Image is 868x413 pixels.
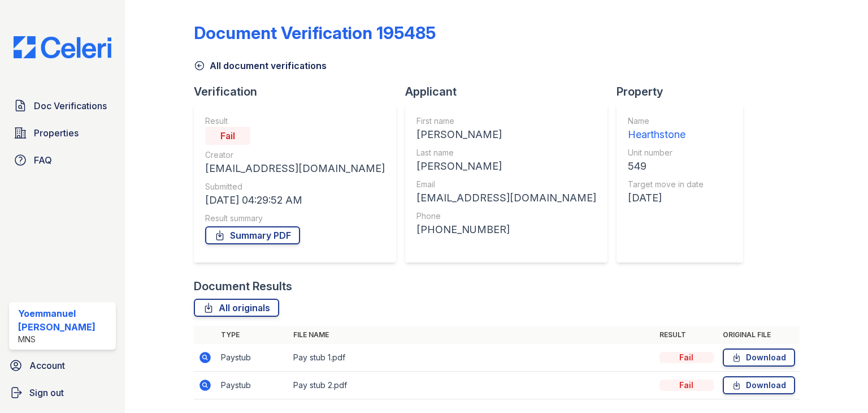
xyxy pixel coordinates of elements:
a: All document verifications [194,59,327,72]
a: Download [723,349,795,367]
div: [PERSON_NAME] [416,158,596,174]
div: [EMAIL_ADDRESS][DOMAIN_NAME] [416,190,596,206]
a: Account [5,354,120,377]
div: Fail [659,380,714,391]
div: Result [205,115,385,127]
td: Pay stub 2.pdf [289,372,655,399]
div: MNS [18,334,111,345]
div: Yoemmanuel [PERSON_NAME] [18,307,111,334]
div: Verification [194,84,405,100]
span: Properties [34,126,79,140]
div: [EMAIL_ADDRESS][DOMAIN_NAME] [205,161,385,177]
div: [DATE] 04:29:52 AM [205,192,385,208]
th: Original file [718,326,800,344]
div: First name [416,115,596,127]
td: Paystub [216,344,289,372]
div: Document Results [194,278,292,294]
a: Sign out [5,381,120,404]
img: CE_Logo_Blue-a8612792a0a2168367f1c8372b55b34899dd931a85d93a1a3d3e32e68fde9ad4.png [5,36,120,58]
a: All originals [194,299,279,317]
div: Last name [416,147,596,158]
a: Download [723,376,795,394]
th: Result [655,326,718,344]
span: Doc Verifications [34,99,107,113]
div: Hearthstone [628,127,704,143]
td: Pay stub 1.pdf [289,344,655,372]
div: Target move in date [628,179,704,190]
div: Applicant [405,84,617,100]
div: Fail [205,127,250,145]
a: Doc Verifications [9,94,116,117]
a: FAQ [9,149,116,171]
div: Email [416,179,596,190]
div: 549 [628,158,704,174]
td: Paystub [216,372,289,399]
div: Creator [205,149,385,161]
div: [PHONE_NUMBER] [416,222,596,238]
div: [DATE] [628,190,704,206]
div: Property [617,84,752,100]
th: File name [289,326,655,344]
a: Summary PDF [205,226,300,244]
div: Phone [416,210,596,222]
a: Properties [9,122,116,144]
div: Fail [659,352,714,363]
th: Type [216,326,289,344]
div: Submitted [205,181,385,192]
div: Result summary [205,213,385,224]
a: Name Hearthstone [628,115,704,143]
span: Account [29,359,65,372]
span: FAQ [34,153,52,167]
div: [PERSON_NAME] [416,127,596,143]
div: Name [628,115,704,127]
div: Document Verification 195485 [194,23,436,43]
div: Unit number [628,147,704,158]
span: Sign out [29,386,64,399]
